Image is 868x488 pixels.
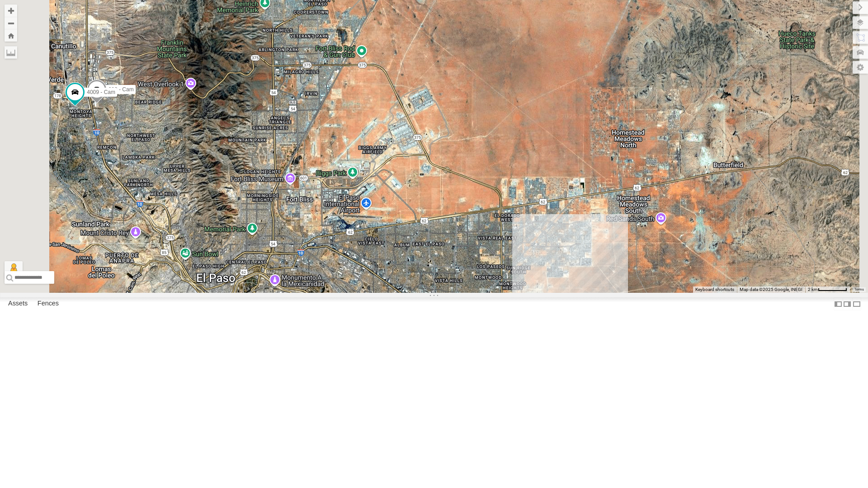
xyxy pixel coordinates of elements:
[5,17,17,29] button: Zoom out
[808,287,818,292] span: 2 km
[87,89,115,95] span: 4009 - Cam
[5,5,17,17] button: Zoom in
[805,286,850,293] button: Map Scale: 2 km per 61 pixels
[695,286,734,293] button: Keyboard shortcuts
[854,288,864,291] a: Terms (opens in new tab)
[5,46,17,59] label: Measure
[33,298,63,310] label: Fences
[108,86,134,93] span: 388 - Cam
[853,61,868,74] label: Map Settings
[5,29,17,42] button: Zoom Home
[834,297,843,310] label: Dock Summary Table to the Left
[4,298,32,310] label: Assets
[843,297,852,310] label: Dock Summary Table to the Right
[5,261,23,279] button: Drag Pegman onto the map to open Street View
[852,297,861,310] label: Hide Summary Table
[740,287,802,292] span: Map data ©2025 Google, INEGI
